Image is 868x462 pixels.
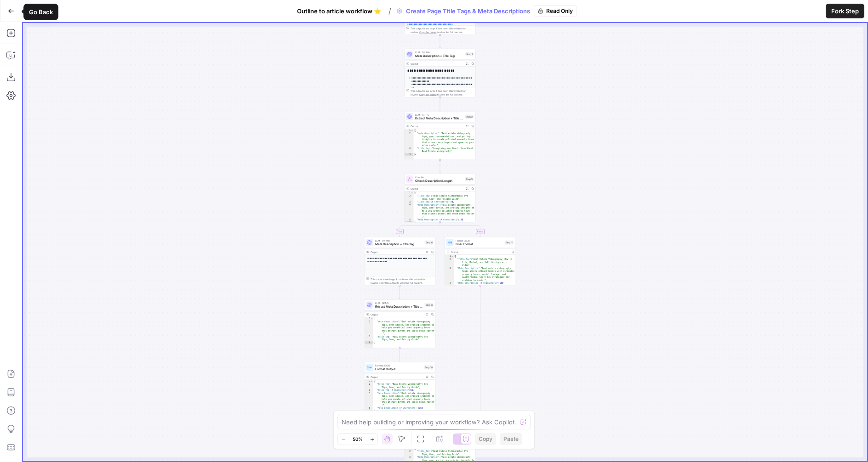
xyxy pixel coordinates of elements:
[479,435,492,443] span: Copy
[291,4,387,18] button: Outline to article workflow ⭐️
[445,258,454,267] div: 2
[375,239,423,242] span: LLM · O4 Mini
[388,6,391,17] span: /
[405,129,414,132] div: 1
[411,62,463,66] div: Output
[415,116,463,121] span: Extract Meta Description + Title Tag
[411,187,463,191] div: Output
[451,255,454,258] span: Toggle code folding, rows 1 through 5
[364,362,435,411] div: Format JSONFormat OutputStep 10Output{ "Title Tag":"Real Estate Videography: Pro Tips, Gear, and ...
[371,317,373,321] span: Toggle code folding, rows 1 through 4
[405,450,414,456] div: 2
[415,179,463,183] span: Check Description Length
[365,317,374,321] div: 1
[375,304,423,309] span: Extract Meta Description + Title Tag
[440,222,481,237] g: Edge from step_5 to step_11
[371,380,373,383] span: Toggle code folding, rows 1 through 6
[365,335,374,341] div: 3
[505,241,514,245] div: Step 11
[365,321,374,336] div: 2
[371,250,423,254] div: Output
[445,237,516,286] div: Format JSONFinal FormatStep 11Output{ "Title Tag":"Real Estate Videography: How to Film, Market, ...
[399,222,440,237] g: Edge from step_5 to step_6
[445,285,454,288] div: 5
[297,6,381,16] span: Outline to article workflow ⭐️
[465,115,474,119] div: Step 2
[405,153,414,156] div: 4
[379,282,396,284] span: Copy the output
[375,364,422,367] span: Format JSON
[365,407,374,410] div: 5
[399,348,400,361] g: Edge from step_8 to step_10
[424,366,434,370] div: Step 10
[364,299,435,348] div: LLM · GPT-5Extract Meta Description + Title TagStep 8Output{ "meta_description":"Real estate vide...
[405,219,414,222] div: 5
[415,175,463,179] span: Condition
[375,242,423,247] span: Meta Description + Title Tag
[831,6,859,16] span: Fork Step
[405,147,414,153] div: 3
[465,177,474,181] div: Step 5
[411,192,414,195] span: Toggle code folding, rows 1 through 6
[365,410,374,413] div: 6
[353,435,363,443] span: 50%
[365,341,374,344] div: 4
[456,239,503,242] span: Format JSON
[371,375,423,379] div: Output
[371,313,423,316] div: Output
[440,286,480,421] g: Edge from step_11 to step_5-conditional-end
[475,433,496,445] button: Copy
[365,392,374,407] div: 4
[445,267,454,282] div: 3
[365,389,374,392] div: 3
[375,367,422,372] span: Format Output
[405,174,476,222] div: ConditionCheck Description LengthStep 5Output{ "Title Tag":"Real Estate Videography: Pro Tips, Ge...
[405,192,414,195] div: 1
[411,27,474,34] div: This output is too large & has been abbreviated for review. to view the full content.
[546,7,573,15] span: Read Only
[393,5,577,17] div: Create Page Title Tags & Meta Descriptions
[415,113,463,117] span: LLM · GPT-5
[405,195,414,201] div: 2
[425,303,434,307] div: Step 8
[415,54,463,58] span: Meta Description + Title Tag
[465,52,474,56] div: Step 1
[440,97,441,111] g: Edge from step_1 to step_2
[411,89,474,96] div: This output is too large & has been abbreviated for review. to view the full content.
[419,93,437,96] span: Copy the output
[371,277,434,285] div: This output is too large & has been abbreviated for review. to view the full content.
[405,111,476,160] div: LLM · GPT-5Extract Meta Description + Title TagStep 2Output{ "meta_description":"Real estate vide...
[405,203,414,219] div: 4
[411,124,463,128] div: Output
[503,435,519,443] span: Paste
[425,241,434,245] div: Step 6
[440,160,441,173] g: Edge from step_2 to step_5
[365,380,374,383] div: 1
[440,35,441,48] g: Edge from step_3 to step_1
[419,31,437,34] span: Copy the output
[411,129,414,132] span: Toggle code folding, rows 1 through 4
[826,4,864,18] button: Fork Step
[375,301,423,305] span: LLM · GPT-5
[500,433,522,445] button: Paste
[456,242,503,247] span: Final Format
[445,282,454,285] div: 4
[365,383,374,389] div: 2
[399,286,400,299] g: Edge from step_6 to step_8
[415,51,463,54] span: LLM · O4 Mini
[405,132,414,147] div: 2
[451,250,509,254] div: Output
[445,255,454,258] div: 1
[405,221,414,225] div: 6
[405,201,414,204] div: 3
